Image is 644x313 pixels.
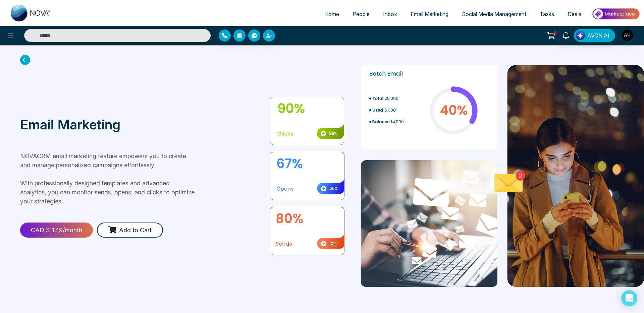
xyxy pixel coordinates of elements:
[376,8,404,20] a: Inbox
[455,8,533,20] a: Social Media Management
[404,8,455,20] a: Email Marketing
[561,8,588,20] a: Deals
[576,31,585,40] img: Lead Flow
[591,6,640,21] img: Market-place.gif
[11,5,51,21] img: Nova CRM Logo
[587,32,609,40] span: AVON AI
[383,11,397,17] span: Inbox
[462,11,526,17] span: Social Media Management
[574,29,615,42] button: AVON AI
[622,29,633,41] img: User Avatar
[20,151,195,206] p: NOVACRM email marketing feature empowers you to create and manage personalized campaigns effortle...
[20,115,270,135] p: Email Marketing
[20,223,93,238] div: CAD $ 149 /month
[621,290,637,306] div: Open Intercom Messenger
[97,223,163,238] button: Add to Cart
[318,8,346,20] a: Home
[324,11,339,17] span: Home
[540,11,554,17] span: Tasks
[346,8,376,20] a: People
[533,8,561,20] a: Tasks
[353,11,370,17] span: People
[411,11,448,17] span: Email Marketing
[270,65,644,287] img: file not found
[568,11,581,17] span: Deals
